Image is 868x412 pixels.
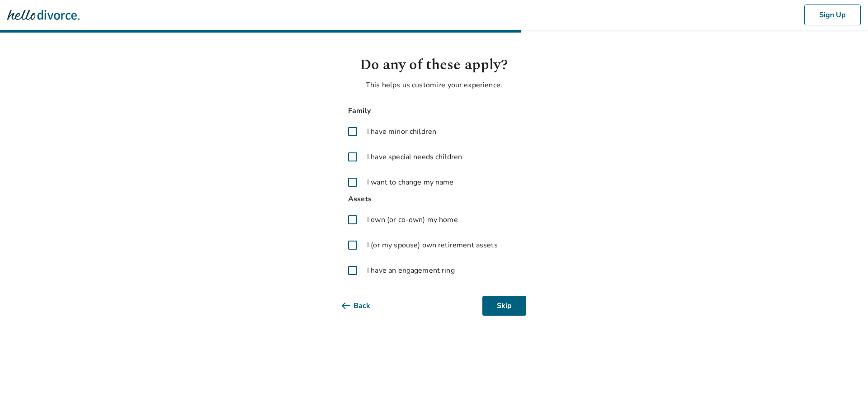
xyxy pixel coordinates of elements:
span: Assets [342,193,526,205]
button: Back [342,296,385,316]
img: Hello Divorce Logo [7,6,80,24]
button: Skip [482,296,526,316]
span: I have special needs children [367,152,462,162]
span: Family [342,105,526,117]
span: I have an engagement ring [367,265,455,276]
span: I want to change my name [367,177,454,188]
button: Sign Up [804,5,861,25]
p: This helps us customize your experience. [342,80,526,90]
h1: Do any of these apply? [342,54,526,76]
span: I (or my spouse) own retirement assets [367,240,498,251]
iframe: Chat Widget [823,369,868,412]
span: I own (or co-own) my home [367,214,458,225]
span: I have minor children [367,126,436,137]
